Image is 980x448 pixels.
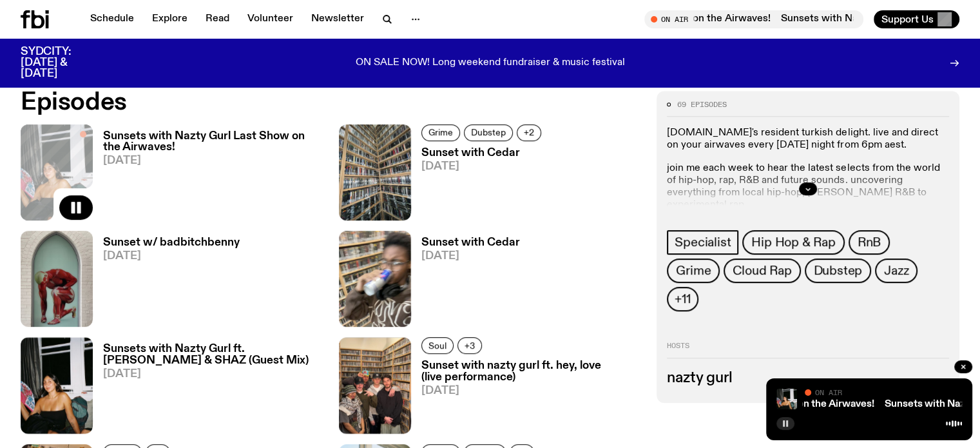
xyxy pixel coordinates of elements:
[339,124,411,220] img: A corner shot of the fbi music library
[303,10,372,28] a: Newsletter
[240,10,301,28] a: Volunteer
[411,148,545,220] a: Sunset with Cedar[DATE]
[742,230,844,255] a: Hip Hop & Rap
[667,342,949,358] h2: Hosts
[667,127,949,151] p: [DOMAIN_NAME]'s resident turkish delight. live and direct on your airwaves every [DATE] night fro...
[411,360,642,433] a: Sunset with nazty gurl ft. hey, love (live performance)[DATE]
[733,264,791,278] span: Cloud Rap
[805,258,872,283] a: Dubstep
[421,251,520,262] span: [DATE]
[457,337,482,354] button: +3
[675,292,690,306] span: +11
[517,124,541,141] button: +2
[421,337,454,354] a: Soul
[428,128,453,137] span: Grime
[677,101,727,108] span: 69 episodes
[103,237,240,248] h3: Sunset w/ badbitchbenny
[421,161,545,172] span: [DATE]
[421,124,460,141] a: Grime
[144,10,195,28] a: Explore
[667,230,738,255] a: Specialist
[464,124,513,141] a: Dubstep
[667,162,949,212] p: join me each week to hear the latest selects from the world of hip-hop, rap, R&B and future sound...
[82,10,142,28] a: Schedule
[103,369,323,380] span: [DATE]
[428,341,447,351] span: Soul
[874,10,959,28] button: Support Us
[93,131,323,220] a: Sunsets with Nazty Gurl Last Show on the Airwaves![DATE]
[875,258,918,283] a: Jazz
[93,344,323,433] a: Sunsets with Nazty Gurl ft. [PERSON_NAME] & SHAZ (Guest Mix)[DATE]
[103,155,323,166] span: [DATE]
[421,360,642,382] h3: Sunset with nazty gurl ft. hey, love (live performance)
[465,341,475,351] span: +3
[103,251,240,262] span: [DATE]
[849,230,890,255] a: RnB
[751,235,835,249] span: Hip Hop & Rap
[356,57,625,69] p: ON SALE NOW! Long weekend fundraiser & music festival
[21,46,103,79] h3: SYDCITY: [DATE] & [DATE]
[675,235,731,249] span: Specialist
[411,237,520,327] a: Sunset with Cedar[DATE]
[644,10,863,28] button: On AirSunsets with Nazty Gurl Last Show on the Airwaves!Sunsets with Nazty Gurl Last Show on the ...
[103,131,323,153] h3: Sunsets with Nazty Gurl Last Show on the Airwaves!
[421,148,545,159] h3: Sunset with Cedar
[421,237,520,248] h3: Sunset with Cedar
[667,287,698,311] button: +11
[633,399,874,409] a: Sunsets with Nazty Gurl Last Show on the Airwaves!
[724,258,800,283] a: Cloud Rap
[524,128,534,137] span: +2
[858,235,881,249] span: RnB
[667,371,949,385] h3: nazty gurl
[676,264,711,278] span: Grime
[667,258,720,283] a: Grime
[198,10,237,28] a: Read
[93,237,240,327] a: Sunset w/ badbitchbenny[DATE]
[421,385,642,396] span: [DATE]
[471,128,506,137] span: Dubstep
[21,91,641,114] h2: Episodes
[103,344,323,365] h3: Sunsets with Nazty Gurl ft. [PERSON_NAME] & SHAZ (Guest Mix)
[815,388,842,396] span: On Air
[814,264,863,278] span: Dubstep
[884,264,908,278] span: Jazz
[881,14,934,25] span: Support Us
